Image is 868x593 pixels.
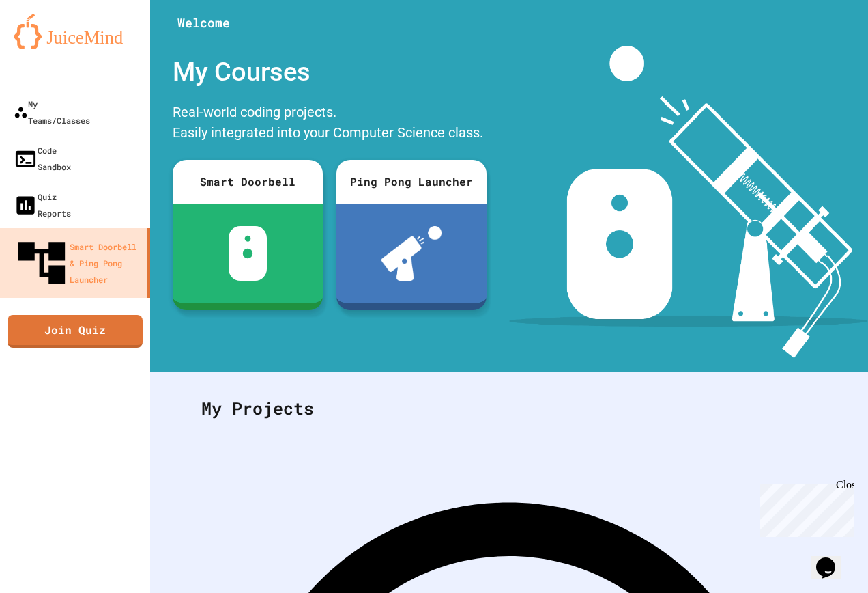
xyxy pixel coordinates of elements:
[381,226,442,281] img: ppl-with-ball.png
[811,538,854,579] iframe: chat widget
[14,14,136,49] img: logo-orange.svg
[14,235,142,291] div: Smart Doorbell & Ping Pong Launcher
[14,189,71,221] div: Quiz Reports
[166,46,493,98] div: My Courses
[336,160,487,204] div: Ping Pong Launcher
[166,98,493,150] div: Real-world coding projects. Easily integrated into your Computer Science class.
[173,160,323,204] div: Smart Doorbell
[755,479,854,537] iframe: chat widget
[5,5,94,87] div: Chat with us now!Close
[14,96,90,128] div: My Teams/Classes
[8,315,143,348] a: Join Quiz
[188,382,830,435] div: My Projects
[14,142,71,175] div: Code Sandbox
[229,226,267,281] img: sdb-white.svg
[509,46,868,358] img: banner-image-my-projects.png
